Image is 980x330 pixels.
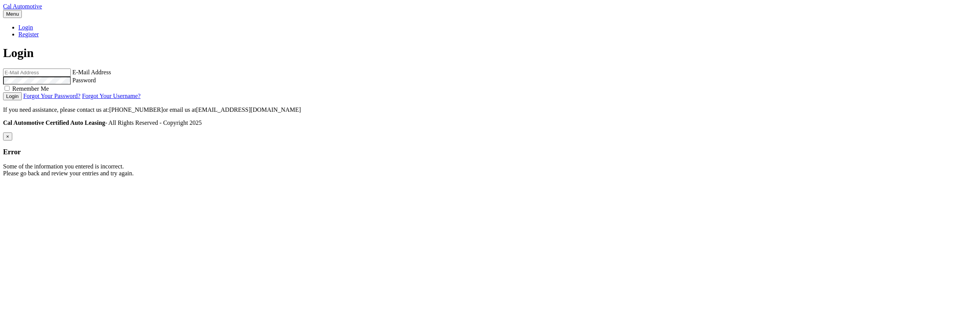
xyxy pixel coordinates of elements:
h3: Error [3,148,977,156]
p: - All Rights Reserved - Copyright 2025 [3,119,977,126]
span: [EMAIL_ADDRESS][DOMAIN_NAME] [196,106,301,113]
label: Remember Me [12,85,49,92]
label: Password [72,77,96,83]
label: E-Mail Address [72,69,111,75]
a: Forgot Your Username? [82,93,140,99]
input: E-Mail Address [3,69,71,77]
button: Menu [3,10,22,18]
button: Login [3,92,22,100]
span: Login [3,46,34,60]
a: Cal Automotive [3,3,42,10]
strong: Cal Automotive Certified Auto Leasing [3,119,105,126]
a: Login [18,24,33,31]
a: Register [18,31,39,38]
p: If you need assistance, please contact us at: or email us at [3,106,977,113]
a: Forgot Your Password? [23,93,81,99]
span: Some of the information you entered is incorrect. Please go back and review your entries and try ... [3,163,134,176]
span: Menu [6,11,19,17]
button: × [3,132,12,140]
span: [PHONE_NUMBER] [109,106,163,113]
